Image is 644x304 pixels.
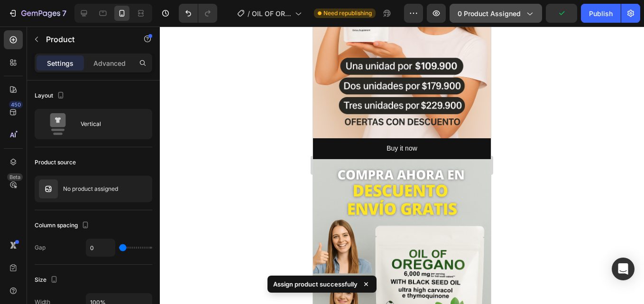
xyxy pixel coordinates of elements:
span: Need republishing [323,9,372,18]
p: Product [46,34,127,45]
div: Size [35,274,60,286]
input: Auto [86,239,115,256]
div: Product source [35,158,76,167]
div: Open Intercom Messenger [612,258,635,280]
div: Vertical [81,113,138,135]
iframe: Design area [313,27,491,304]
img: no image transparent [39,179,58,198]
button: 0 product assigned [450,4,542,23]
div: 450 [9,101,23,108]
button: 7 [4,4,71,23]
div: Publish [589,9,613,18]
span: / [248,9,250,18]
div: Undo/Redo [179,4,217,23]
p: Advanced [93,58,126,68]
span: OIL OF OREGANO + SEMILLA NEGRA [252,9,291,18]
p: 7 [62,8,66,19]
div: Column spacing [35,219,91,232]
div: Layout [35,89,66,102]
div: Gap [35,243,46,252]
p: Settings [47,58,74,68]
p: No product assigned [63,186,118,192]
span: 0 product assigned [458,9,521,18]
p: Assign product successfully [273,279,358,289]
button: Publish [581,4,621,23]
div: Beta [7,173,23,181]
